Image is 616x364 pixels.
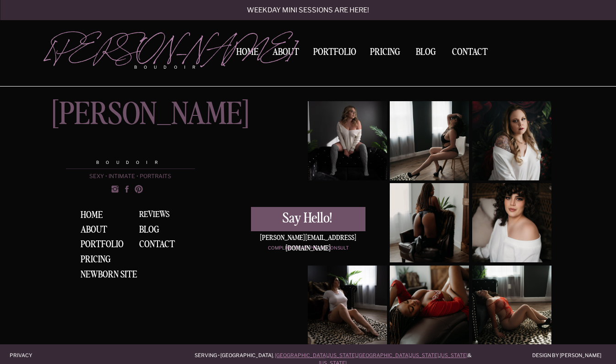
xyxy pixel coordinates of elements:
a: Reviews [139,211,193,222]
a: Pricing [81,255,115,265]
a: , [273,352,274,359]
a: Design by [PERSON_NAME] [520,352,601,358]
a: [PERSON_NAME] [46,33,210,60]
a: Portfolio [81,240,127,250]
a: Contact [448,48,491,57]
a: [GEOGRAPHIC_DATA] [357,352,410,359]
a: Complimentary phone consult [251,244,365,252]
a: BLOG [412,48,440,56]
a: Home [81,211,109,222]
a: [PERSON_NAME] [50,101,204,157]
p: Serving • [GEOGRAPHIC_DATA] , , , , & . [190,352,477,359]
p: Boudoir [66,159,195,166]
p: sexy • intimate • portraits [66,174,195,180]
a: [US_STATE] [411,352,439,359]
a: Weekday mini sessions are here! [223,7,394,15]
a: Say Hello! [251,212,364,226]
p: boudoir [134,64,210,71]
a: About [81,225,115,237]
a: Contact [139,240,184,250]
a: Privacy [10,352,44,358]
a: NEWBORN SITE [81,270,143,279]
a: BLOG [139,225,165,234]
div: [PERSON_NAME][EMAIL_ADDRESS][DOMAIN_NAME] [251,233,365,242]
a: [US_STATE] [328,352,356,359]
a: Pricing [368,48,403,60]
a: [GEOGRAPHIC_DATA] [275,352,327,359]
a: [US_STATE] [440,352,468,359]
a: Portfolio [310,48,360,60]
